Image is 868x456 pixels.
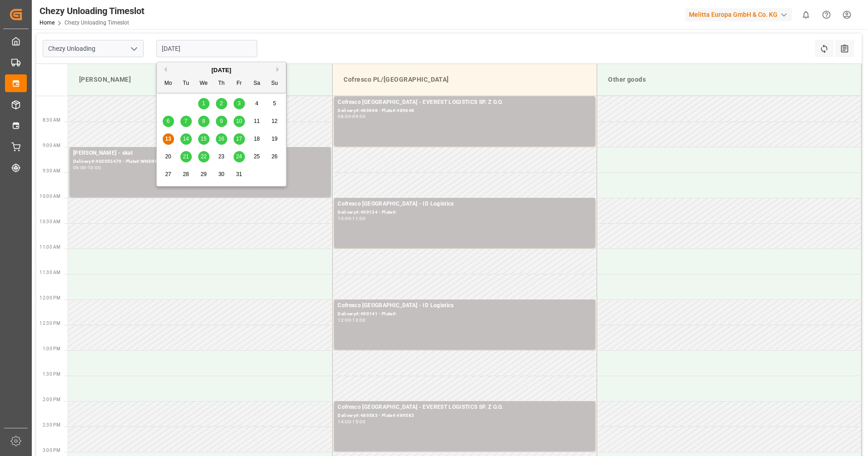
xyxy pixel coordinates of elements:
[180,151,192,162] div: Choose Tuesday, October 21st, 2025
[127,42,140,56] button: open menu
[218,136,224,142] span: 16
[276,67,282,72] button: Next Month
[254,136,259,142] span: 18
[200,153,206,160] span: 22
[352,318,365,322] div: 13:00
[216,98,227,109] div: Choose Thursday, October 2nd, 2025
[40,219,60,224] span: 10:30 AM
[234,116,245,127] div: Choose Friday, October 10th, 2025
[165,153,171,160] span: 20
[180,116,192,127] div: Choose Tuesday, October 7th, 2025
[165,136,171,142] span: 13
[251,151,263,162] div: Choose Saturday, October 25th, 2025
[236,153,242,160] span: 24
[338,420,351,424] div: 14:00
[273,100,276,107] span: 5
[352,216,365,221] div: 11:00
[351,114,352,118] div: -
[163,133,174,145] div: Choose Monday, October 13th, 2025
[40,194,60,199] span: 10:00 AM
[338,209,592,216] div: Delivery#:490134 - Plate#:
[202,100,205,107] span: 1
[604,71,854,88] div: Other goods
[180,133,192,145] div: Choose Tuesday, October 14th, 2025
[183,136,189,142] span: 14
[160,95,284,183] div: month 2025-10
[183,153,189,160] span: 21
[251,116,263,127] div: Choose Saturday, October 11th, 2025
[216,133,227,145] div: Choose Thursday, October 16th, 2025
[269,116,280,127] div: Choose Sunday, October 12th, 2025
[271,118,277,124] span: 12
[216,169,227,180] div: Choose Thursday, October 30th, 2025
[352,420,365,424] div: 15:00
[75,71,325,88] div: [PERSON_NAME]
[40,295,60,300] span: 12:00 PM
[43,397,60,402] span: 2:00 PM
[338,107,592,115] div: Delivery#:489648 - Plate#:489648
[338,403,592,412] div: Cofresco [GEOGRAPHIC_DATA] - EVEREST LOGISTICS SP. Z O.O.
[234,98,245,109] div: Choose Friday, October 3rd, 2025
[351,318,352,322] div: -
[234,169,245,180] div: Choose Friday, October 31st, 2025
[216,116,227,127] div: Choose Thursday, October 9th, 2025
[200,136,206,142] span: 15
[238,100,241,107] span: 3
[40,245,60,250] span: 11:00 AM
[200,171,206,177] span: 29
[185,118,188,124] span: 7
[43,168,60,173] span: 9:30 AM
[269,133,280,145] div: Choose Sunday, October 19th, 2025
[161,67,167,72] button: Previous Month
[234,133,245,145] div: Choose Friday, October 17th, 2025
[251,98,263,109] div: Choose Saturday, October 4th, 2025
[163,116,174,127] div: Choose Monday, October 6th, 2025
[251,133,263,145] div: Choose Saturday, October 18th, 2025
[88,166,101,170] div: 10:00
[338,216,351,221] div: 10:00
[43,448,60,453] span: 3:00 PM
[43,346,60,351] span: 1:00 PM
[254,153,259,160] span: 25
[340,71,589,88] div: Cofresco PL/[GEOGRAPHIC_DATA]
[183,171,189,177] span: 28
[198,98,210,109] div: Choose Wednesday, October 1st, 2025
[269,78,280,89] div: Su
[167,118,170,124] span: 6
[157,66,286,75] div: [DATE]
[216,151,227,162] div: Choose Thursday, October 23rd, 2025
[180,169,192,180] div: Choose Tuesday, October 28th, 2025
[351,216,352,221] div: -
[198,133,210,145] div: Choose Wednesday, October 15th, 2025
[43,118,60,123] span: 8:30 AM
[86,166,88,170] div: -
[163,78,174,89] div: Mo
[43,422,60,427] span: 2:30 PM
[156,40,257,57] input: DD.MM.YYYY
[40,321,60,326] span: 12:30 PM
[251,78,263,89] div: Sa
[202,118,205,124] span: 8
[218,153,224,160] span: 23
[254,118,259,124] span: 11
[269,151,280,162] div: Choose Sunday, October 26th, 2025
[165,171,171,177] span: 27
[351,420,352,424] div: -
[338,412,592,420] div: Delivery#:489583 - Plate#:489583
[234,78,245,89] div: Fr
[73,166,86,170] div: 09:00
[685,8,792,21] div: Melitta Europa GmbH & Co. KG
[685,6,796,23] button: Melitta Europa GmbH & Co. KG
[338,301,592,310] div: Cofresco [GEOGRAPHIC_DATA] - ID Logistics
[271,136,277,142] span: 19
[338,200,592,209] div: Cofresco [GEOGRAPHIC_DATA] - ID Logistics
[40,4,145,18] div: Chezy Unloading Timeslot
[220,118,223,124] span: 9
[271,153,277,160] span: 26
[218,171,224,177] span: 30
[73,149,327,158] div: [PERSON_NAME] - skat
[338,114,351,118] div: 08:00
[234,151,245,162] div: Choose Friday, October 24th, 2025
[40,270,60,275] span: 11:30 AM
[180,78,192,89] div: Tu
